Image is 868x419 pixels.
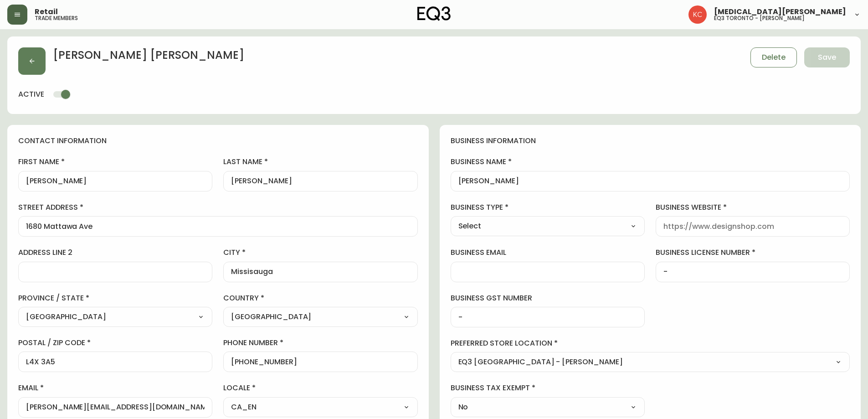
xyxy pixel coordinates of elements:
[656,248,850,258] label: business license number
[451,383,645,393] label: business tax exempt
[656,202,850,212] label: business website
[750,47,797,67] button: Delete
[451,338,850,348] label: preferred store location
[663,222,842,231] input: https://www.designshop.com
[18,89,44,99] h4: active
[18,293,212,303] label: province / state
[18,383,212,393] label: email
[762,52,786,62] span: Delete
[53,47,244,67] h2: [PERSON_NAME] [PERSON_NAME]
[35,16,78,21] h5: trade members
[18,338,212,348] label: postal / zip code
[417,6,451,21] img: logo
[223,383,417,393] label: locale
[451,157,850,167] label: business name
[451,202,645,212] label: business type
[18,136,418,146] h4: contact information
[714,8,846,16] span: [MEDICAL_DATA][PERSON_NAME]
[451,136,850,146] h4: business information
[223,338,417,348] label: phone number
[688,5,707,24] img: 6487344ffbf0e7f3b216948508909409
[714,16,805,21] h5: eq3 toronto - [PERSON_NAME]
[451,248,645,258] label: business email
[451,293,645,303] label: business gst number
[223,248,417,258] label: city
[18,248,212,258] label: address line 2
[223,293,417,303] label: country
[18,202,418,212] label: street address
[223,157,417,167] label: last name
[18,157,212,167] label: first name
[35,8,58,16] span: Retail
